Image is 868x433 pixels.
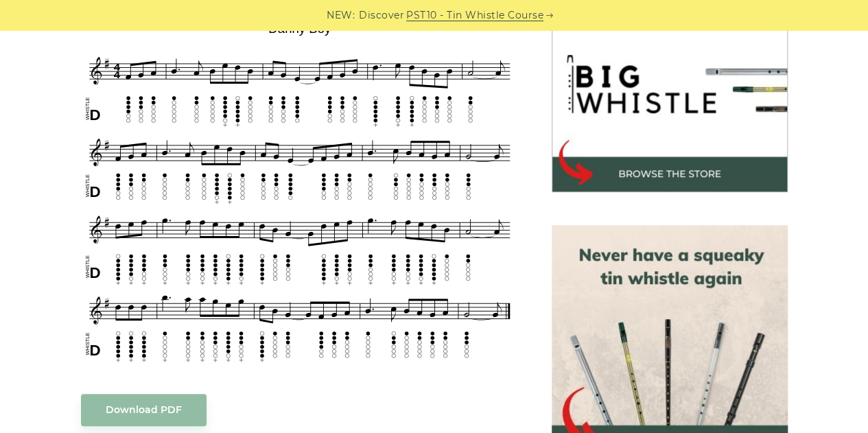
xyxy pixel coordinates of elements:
span: NEW: [327,8,355,23]
span: Discover [359,8,404,23]
a: Download PDF [81,394,207,426]
a: PST10 - Tin Whistle Course [406,8,543,23]
img: Danny Boy Tin Whistle Tab & Sheet Music [81,16,519,366]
